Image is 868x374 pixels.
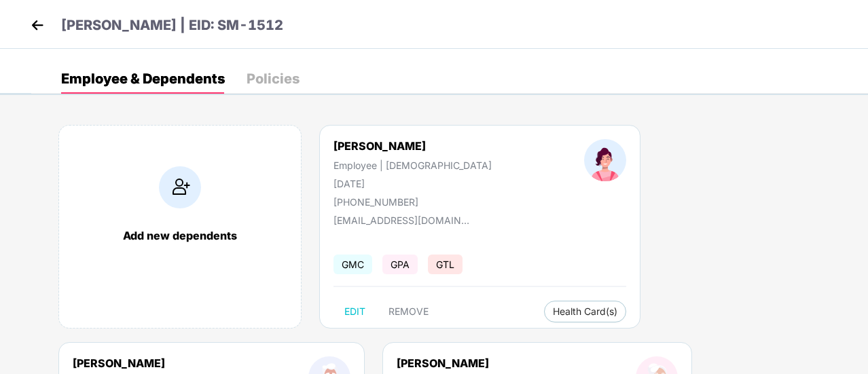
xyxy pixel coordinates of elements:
[382,255,418,274] span: GPA
[333,139,492,153] div: [PERSON_NAME]
[61,15,283,36] p: [PERSON_NAME] | EID: SM-1512
[344,306,365,317] span: EDIT
[333,255,372,274] span: GMC
[333,160,492,171] div: Employee | [DEMOGRAPHIC_DATA]
[544,301,626,322] button: Health Card(s)
[333,196,492,208] div: [PHONE_NUMBER]
[27,15,48,35] img: back
[397,356,543,370] div: [PERSON_NAME]
[247,72,300,86] div: Policies
[378,301,439,322] button: REMOVE
[333,178,492,189] div: [DATE]
[428,255,463,274] span: GTL
[388,306,429,317] span: REMOVE
[73,229,287,242] div: Add new dependents
[333,214,469,226] div: [EMAIL_ADDRESS][DOMAIN_NAME]
[584,139,626,181] img: profileImage
[553,308,617,315] span: Health Card(s)
[61,72,225,86] div: Employee & Dependents
[73,356,216,370] div: [PERSON_NAME]
[333,301,376,322] button: EDIT
[159,166,201,208] img: addIcon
